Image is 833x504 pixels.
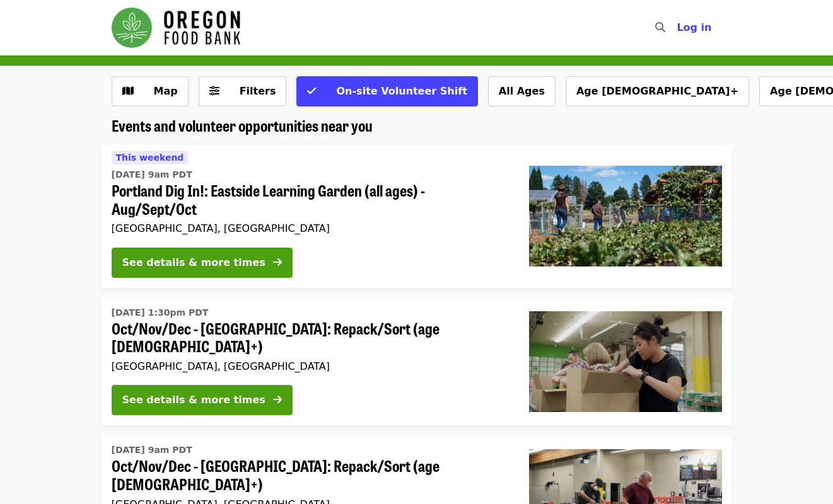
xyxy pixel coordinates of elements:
[240,85,276,97] span: Filters
[102,145,732,288] a: See details for "Portland Dig In!: Eastside Learning Garden (all ages) - Aug/Sept/Oct"
[116,152,184,163] span: This weekend
[112,114,373,136] span: Events and volunteer opportunities near you
[529,166,722,266] img: Portland Dig In!: Eastside Learning Garden (all ages) - Aug/Sept/Oct organized by Oregon Food Bank
[273,256,282,268] i: arrow-right icon
[102,298,732,426] a: See details for "Oct/Nov/Dec - Portland: Repack/Sort (age 8+)"
[273,394,282,406] i: arrow-right icon
[112,222,509,234] div: [GEOGRAPHIC_DATA], [GEOGRAPHIC_DATA]
[112,168,192,181] time: [DATE] 9am PDT
[673,13,683,43] input: Search
[112,457,509,493] span: Oct/Nov/Dec - [GEOGRAPHIC_DATA]: Repack/Sort (age [DEMOGRAPHIC_DATA]+)
[336,85,467,97] span: On-site Volunteer Shift
[296,76,477,106] button: On-site Volunteer Shift
[112,444,192,457] time: [DATE] 9am PDT
[667,15,721,40] button: Log in
[154,85,178,97] span: Map
[112,360,509,372] div: [GEOGRAPHIC_DATA], [GEOGRAPHIC_DATA]
[209,85,219,97] i: sliders-h icon
[112,306,209,319] time: [DATE] 1:30pm PDT
[122,392,265,408] div: See details & more times
[112,248,293,278] button: See details & more times
[112,181,509,218] span: Portland Dig In!: Eastside Learning Garden (all ages) - Aug/Sept/Oct
[112,319,509,356] span: Oct/Nov/Dec - [GEOGRAPHIC_DATA]: Repack/Sort (age [DEMOGRAPHIC_DATA]+)
[112,8,240,48] img: Oregon Food Bank - Home
[199,76,287,106] button: Filters (0 selected)
[112,385,293,415] button: See details & more times
[122,85,134,97] i: map icon
[488,76,556,106] button: All Ages
[307,85,316,97] i: check icon
[529,311,722,412] img: Oct/Nov/Dec - Portland: Repack/Sort (age 8+) organized by Oregon Food Bank
[112,76,189,106] button: Show map view
[566,76,749,106] button: Age [DEMOGRAPHIC_DATA]+
[122,255,265,270] div: See details & more times
[655,21,665,33] i: search icon
[677,21,711,33] span: Log in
